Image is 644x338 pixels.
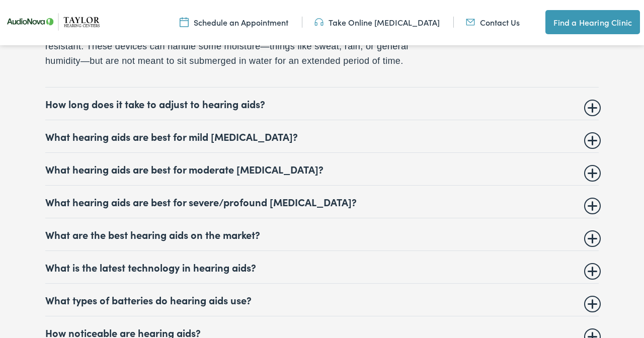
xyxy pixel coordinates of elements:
summary: What is the latest technology in hearing aids? [45,261,599,273]
a: Contact Us [466,17,520,28]
img: utility icon [180,17,189,28]
a: Find a Hearing Clinic [545,10,640,34]
summary: What hearing aids are best for severe/profound [MEDICAL_DATA]? [45,196,599,208]
summary: What are the best hearing aids on the market? [45,228,599,240]
a: Take Online [MEDICAL_DATA] [314,17,440,28]
a: Schedule an Appointment [180,17,288,28]
p: There are waterproof hearing aids available, but most hearing aids are simply water-resistant. Th... [45,25,433,68]
summary: How long does it take to adjust to hearing aids? [45,98,599,110]
summary: What hearing aids are best for moderate [MEDICAL_DATA]? [45,163,599,175]
summary: What types of batteries do hearing aids use? [45,294,599,306]
summary: What hearing aids are best for mild [MEDICAL_DATA]? [45,130,599,142]
img: utility icon [466,17,475,28]
img: utility icon [314,17,324,28]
